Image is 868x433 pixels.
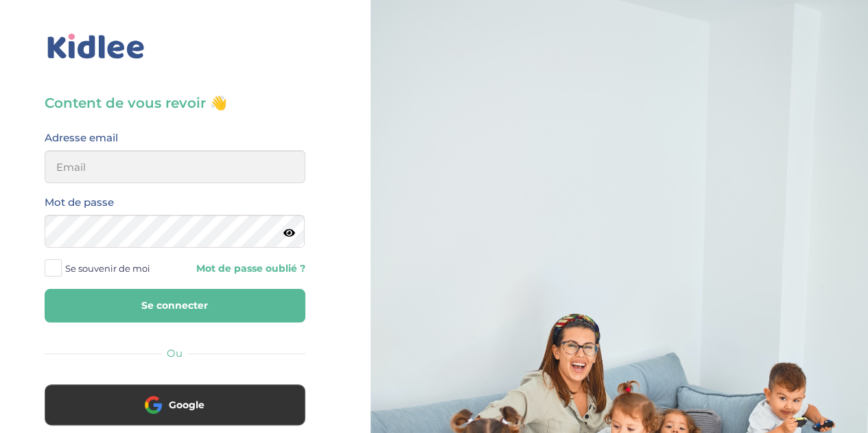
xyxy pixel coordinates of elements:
label: Mot de passe [45,194,114,211]
span: Ou [167,347,183,360]
img: logo_kidlee_bleu [45,31,148,62]
input: Email [45,150,305,183]
a: Mot de passe oublié ? [185,262,305,275]
span: Google [169,398,204,412]
h3: Content de vous revoir 👋 [45,93,305,113]
label: Adresse email [45,129,118,147]
button: Google [45,384,305,425]
a: Google [45,408,305,421]
button: Se connecter [45,289,305,323]
span: Se souvenir de moi [65,259,150,277]
img: google.png [145,396,162,413]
